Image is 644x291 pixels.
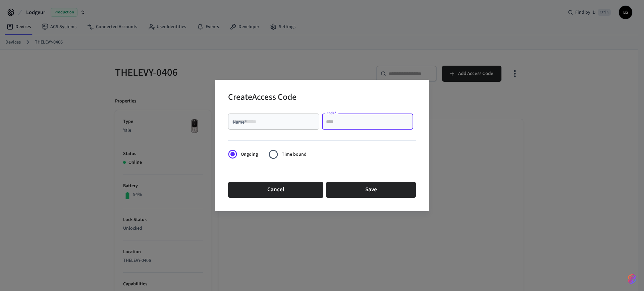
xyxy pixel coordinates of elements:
[628,274,636,284] img: SeamLogoGradient.69752ec5.svg
[282,151,307,158] span: Time bound
[228,182,323,198] button: Cancel
[327,111,336,116] label: Code
[228,88,297,108] h2: Create Access Code
[326,182,416,198] button: Save
[241,151,258,158] span: Ongoing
